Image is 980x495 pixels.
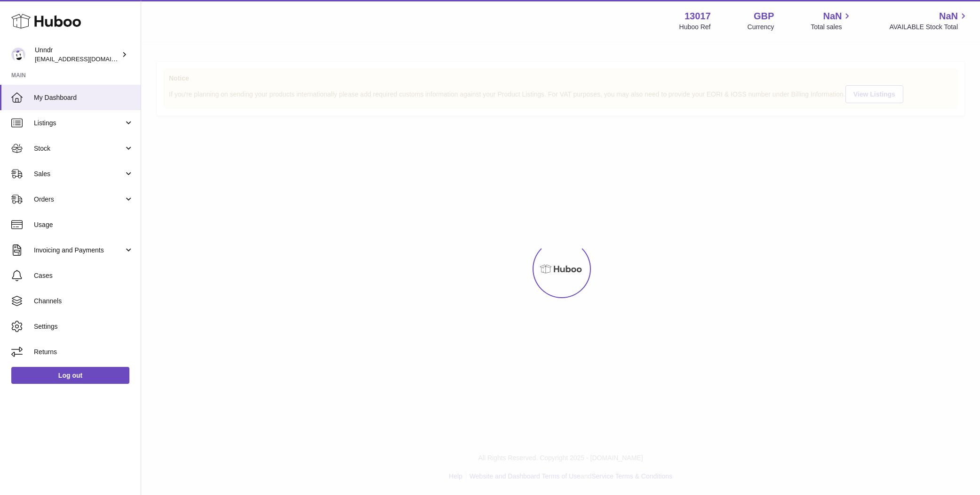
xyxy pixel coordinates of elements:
[35,55,138,63] span: [EMAIL_ADDRESS][DOMAIN_NAME]
[811,10,853,32] a: NaN Total sales
[34,93,134,102] span: My Dashboard
[34,195,124,204] span: Orders
[754,10,774,23] strong: GBP
[811,23,853,32] span: Total sales
[34,271,134,280] span: Cases
[34,297,134,306] span: Channels
[34,119,124,128] span: Listings
[889,23,969,32] span: AVAILABLE Stock Total
[34,144,124,153] span: Stock
[35,46,120,64] div: Unndr
[34,220,134,229] span: Usage
[34,246,124,255] span: Invoicing and Payments
[679,23,711,32] div: Huboo Ref
[939,10,958,23] span: NaN
[11,367,129,384] a: Log out
[11,48,25,62] img: sofiapanwar@gmail.com
[685,10,711,23] strong: 13017
[34,322,134,331] span: Settings
[748,23,774,32] div: Currency
[889,10,969,32] a: NaN AVAILABLE Stock Total
[34,348,134,357] span: Returns
[34,170,124,179] span: Sales
[823,10,842,23] span: NaN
